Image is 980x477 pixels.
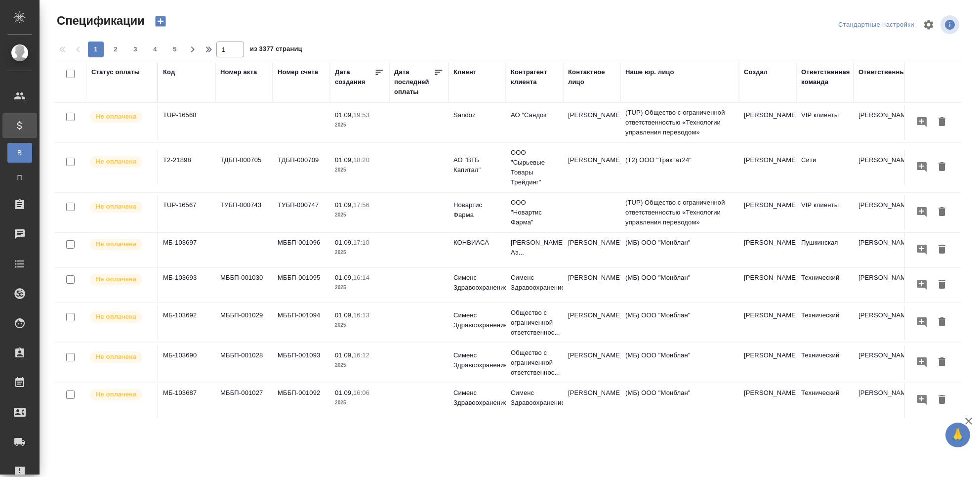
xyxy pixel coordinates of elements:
div: Номер акта [220,67,257,77]
td: МБ-103690 [158,346,215,380]
p: Сименс Здравоохранение [453,273,501,293]
td: Технический [796,268,854,303]
div: Дата последней оплаты [394,67,434,97]
td: Технический [796,305,854,340]
p: 01.09, [335,274,353,281]
td: [PERSON_NAME] [854,150,911,185]
p: Сименс Здравоохранение [453,310,501,330]
span: Посмотреть информацию [940,15,961,34]
td: VIP клиенты [796,105,854,140]
td: [PERSON_NAME] [563,150,620,185]
td: ТУБП-000743 [215,195,273,230]
p: КОНВИАСА [453,238,501,248]
td: [PERSON_NAME] [563,233,620,267]
div: Ответственная команда [801,67,850,87]
div: Дата создания [335,67,374,87]
span: 4 [147,44,163,54]
a: В [7,143,32,163]
td: Т2-21898 [158,150,215,185]
td: VIP клиенты [796,195,854,230]
td: МБ-103697 [158,233,215,267]
button: Удалить [934,353,950,372]
p: Сименс Здравоохранение [511,388,558,408]
span: из 3377 страниц [250,43,302,57]
td: МББП-001028 [215,346,273,380]
span: П [12,173,27,182]
p: Общество с ограниченной ответственнос... [511,348,558,378]
td: Сити [796,150,854,185]
button: Создать [149,13,172,30]
td: [PERSON_NAME] [854,105,911,140]
td: [PERSON_NAME] [739,105,796,140]
p: Не оплачена [96,390,136,399]
td: Технический [796,383,854,418]
td: [PERSON_NAME] [563,383,620,418]
p: Не оплачена [96,312,136,322]
td: МББП-001030 [215,268,273,303]
td: (Т2) ООО "Трактат24" [620,150,739,185]
td: (МБ) ООО "Монблан" [620,268,739,303]
p: 01.09, [335,239,353,246]
td: (TUP) Общество с ограниченной ответственностью «Технологии управления переводом» [620,103,739,142]
td: Пушкинская [796,233,854,267]
p: Не оплачена [96,157,136,167]
td: [PERSON_NAME] [739,305,796,340]
span: Спецификации [54,13,145,29]
td: [PERSON_NAME] [854,268,911,303]
td: МБ-103687 [158,383,215,418]
div: Создал [744,67,768,77]
p: 17:56 [353,201,369,209]
button: Удалить [934,391,950,409]
td: [PERSON_NAME] [739,346,796,380]
p: ООО "Сырьевые Товары Трейдинг" [511,148,558,187]
td: [PERSON_NAME] [563,105,620,140]
p: 01.09, [335,311,353,319]
td: МББП-001029 [215,305,273,340]
p: АО “Сандоз” [511,110,558,120]
p: Не оплачена [96,352,136,362]
p: Не оплачена [96,112,136,122]
td: [PERSON_NAME] [854,195,911,230]
td: МББП-001095 [273,268,330,303]
p: 16:14 [353,274,369,281]
td: ТУБП-000747 [273,195,330,230]
p: 2025 [335,320,384,330]
td: МБ-103693 [158,268,215,303]
td: [PERSON_NAME] [739,268,796,303]
td: (TUP) Общество с ограниченной ответственностью «Технологии управления переводом» [620,193,739,232]
p: 2025 [335,283,384,293]
p: 01.09, [335,201,353,209]
p: Общество с ограниченной ответственнос... [511,308,558,338]
div: Код [163,67,175,77]
p: 2025 [335,360,384,370]
td: (МБ) ООО "Монблан" [620,346,739,380]
button: Удалить [934,113,950,131]
div: Клиент [453,67,476,77]
td: [PERSON_NAME] [739,195,796,230]
td: TUP-16568 [158,105,215,140]
p: 18:20 [353,156,369,164]
p: Не оплачена [96,202,136,212]
span: 3 [127,44,143,54]
div: Контактное лицо [568,67,615,87]
td: [PERSON_NAME] [563,268,620,303]
p: Не оплачена [96,274,136,284]
p: 01.09, [335,389,353,396]
td: МБ-103692 [158,305,215,340]
td: [PERSON_NAME] [739,233,796,267]
button: 5 [167,42,183,57]
div: Номер счета [278,67,318,77]
p: 17:10 [353,239,369,246]
button: Удалить [934,158,950,176]
button: Удалить [934,313,950,332]
p: Sandoz [453,110,501,120]
div: split button [836,17,917,33]
p: 2025 [335,165,384,175]
button: Удалить [934,241,950,259]
a: П [7,168,32,187]
td: [PERSON_NAME] [739,383,796,418]
p: 01.09, [335,111,353,119]
td: МББП-001094 [273,305,330,340]
p: 16:06 [353,389,369,396]
p: 16:13 [353,311,369,319]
